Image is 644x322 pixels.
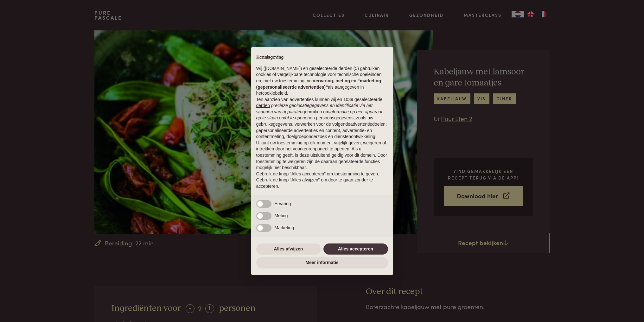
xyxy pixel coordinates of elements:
button: Alles accepteren [323,243,388,255]
a: cookiebeleid [262,91,287,96]
p: U kunt uw toestemming op elk moment vrijelijk geven, weigeren of intrekken door het voorkeurenpan... [256,140,388,171]
em: informatie op een apparaat op te slaan en/of te openen [256,109,383,121]
h2: Kennisgeving [256,55,388,60]
span: Meting [275,213,288,218]
em: precieze geolocatiegegevens en identificatie via het scannen van apparaten [256,103,373,114]
strong: ervaring, meting en “marketing (gepersonaliseerde advertenties)” [256,78,381,90]
button: Meer informatie [256,257,388,268]
p: Gebruik de knop “Alles accepteren” om toestemming te geven. Gebruik de knop “Alles afwijzen” om d... [256,171,388,190]
p: Wij ([DOMAIN_NAME]) en geselecteerde derden (5) gebruiken cookies of vergelijkbare technologie vo... [256,66,388,97]
p: Ten aanzien van advertenties kunnen wij en 1039 geselecteerde gebruiken om en persoonsgegevens, z... [256,97,388,140]
button: Alles afwijzen [256,243,321,255]
span: Ervaring [275,201,291,206]
button: derden [256,103,270,109]
span: Marketing [275,225,294,230]
button: advertentiedoelen [350,121,386,128]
